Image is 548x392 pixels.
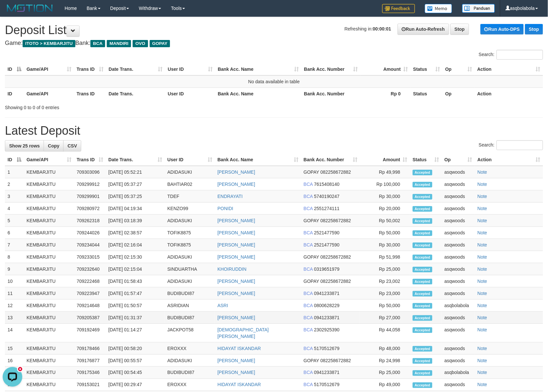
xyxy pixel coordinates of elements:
span: Accepted [413,303,432,309]
td: Rp 24,998 [360,355,410,367]
td: 3 [5,190,24,203]
td: [DATE] 02:15:30 [106,251,165,263]
span: BCA [304,327,313,332]
a: Note [478,169,487,175]
td: Rp 48,000 [360,343,410,355]
div: new message indicator [17,2,23,8]
span: Copy 0319651979 to clipboard [314,266,340,272]
a: Note [478,206,487,211]
td: asqwoods [442,239,475,251]
span: Copy 2521477590 to clipboard [314,230,340,235]
td: BUDIBUDI87 [165,367,215,379]
a: PONIDI [217,206,233,211]
span: Copy 082258672882 to clipboard [320,218,351,223]
th: Bank Acc. Number [301,88,361,100]
td: asqwoods [442,355,475,367]
span: BCA [304,315,313,320]
td: KEMBARJITU [24,190,74,203]
a: Note [478,194,487,199]
a: [PERSON_NAME] [217,254,255,260]
td: Rp 49,998 [360,166,410,178]
td: [DATE] 05:37:25 [106,190,165,203]
td: Rp 100,000 [360,178,410,190]
img: Feedback.jpg [382,4,415,13]
span: Show 25 rows [9,143,40,148]
td: 709205387 [74,312,106,324]
td: 709153021 [74,379,106,391]
td: 10 [5,275,24,287]
span: Copy 082258672882 to clipboard [320,169,351,175]
span: Copy [48,143,59,148]
span: Copy 082258672882 to clipboard [320,254,351,260]
a: [PERSON_NAME] [217,291,255,296]
a: Show 25 rows [5,140,44,151]
td: KEMBARJITU [24,287,74,300]
td: 11 [5,287,24,300]
td: TDEF [165,190,215,203]
td: JACKPOT58 [165,324,215,343]
a: [PERSON_NAME] [217,169,255,175]
th: Bank Acc. Name: activate to sort column ascending [215,63,301,75]
td: 2 [5,178,24,190]
th: Amount: activate to sort column ascending [360,154,410,166]
td: KEMBARJITU [24,178,74,190]
th: Status [411,88,443,100]
span: Refreshing in: [345,26,391,31]
td: KEMBARJITU [24,355,74,367]
td: BUDIBUDI87 [165,312,215,324]
span: ITOTO > KEMBARJITU [23,40,75,47]
td: Rp 50,000 [360,300,410,312]
div: Showing 0 to 0 of 0 entries [5,102,223,111]
td: KEMBARJITU [24,251,74,263]
td: 709176877 [74,355,106,367]
span: Accepted [413,218,432,224]
a: Note [478,230,487,235]
td: Rp 20,000 [360,203,410,215]
span: GOPAY [304,358,319,363]
span: Copy 2551274111 to clipboard [314,206,340,211]
td: Rp 25,000 [360,367,410,379]
span: Copy 5170512679 to clipboard [314,346,340,351]
a: Run Auto-DPS [481,24,524,34]
td: [DATE] 01:50:57 [106,300,165,312]
td: 709233015 [74,251,106,263]
span: MANDIRI [107,40,131,47]
a: Stop [450,24,469,35]
a: Note [478,266,487,272]
span: GOPAY [304,254,319,260]
a: Copy [44,140,64,151]
span: Accepted [413,346,432,352]
a: Note [478,242,487,247]
td: asqwoods [442,263,475,275]
td: 709299912 [74,178,106,190]
th: Date Trans. [106,88,165,100]
span: Accepted [413,358,432,364]
span: Copy 2302925390 to clipboard [314,327,340,332]
a: Note [478,370,487,375]
span: Accepted [413,255,432,260]
td: KEMBARJITU [24,166,74,178]
th: User ID [165,88,215,100]
th: Op: activate to sort column ascending [442,154,475,166]
td: KEMBARJITU [24,312,74,324]
td: Rp 23,000 [360,287,410,300]
a: Note [478,358,487,363]
span: Accepted [413,291,432,297]
span: Copy 0941233871 to clipboard [314,370,340,375]
span: Accepted [413,170,432,175]
td: [DATE] 00:54:45 [106,367,165,379]
th: ID [5,88,24,100]
td: ADIDASUKI [165,166,215,178]
a: Note [478,182,487,187]
input: Search: [497,140,543,150]
span: GOPAY [304,279,319,284]
a: Note [478,315,487,320]
td: EROXXX [165,379,215,391]
a: Note [478,279,487,284]
a: Note [478,291,487,296]
a: Note [478,327,487,332]
span: BCA [304,303,313,308]
td: ADIDASUKI [165,215,215,227]
td: 709192469 [74,324,106,343]
td: asqwoods [442,379,475,391]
